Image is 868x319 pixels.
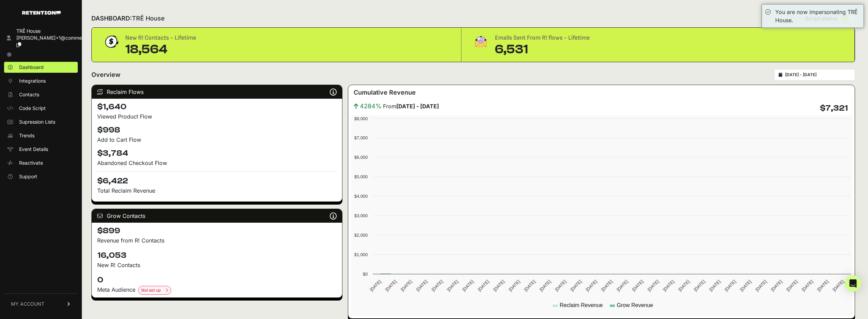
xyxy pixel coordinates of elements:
span: Contacts [19,91,39,98]
span: Code Script [19,105,46,112]
span: Integrations [19,78,46,84]
text: [DATE] [677,279,691,292]
span: Dashboard [19,64,44,71]
text: [DATE] [384,279,397,292]
div: Meta Audience [97,286,337,295]
text: [DATE] [477,279,490,292]
text: [DATE] [415,279,428,292]
text: [DATE] [816,279,829,292]
text: [DATE] [600,279,614,292]
text: [DATE] [800,279,814,292]
text: $3,000 [354,213,368,218]
a: TRĒ House [PERSON_NAME]+1@commerc... [4,26,78,50]
text: $7,000 [354,135,368,140]
p: New R! Contacts [97,261,337,269]
h2: Overview [91,70,120,80]
h4: $899 [97,225,337,236]
a: Event Details [4,144,78,155]
span: Support [19,173,37,180]
span: TRĒ House [132,15,165,22]
div: Viewed Product Flow [97,112,337,121]
a: Trends [4,130,78,141]
a: Integrations [4,75,78,86]
span: 4284% [360,101,382,111]
div: TRĒ House [16,28,90,34]
text: [DATE] [662,279,675,292]
div: New R! Contacts - Lifetime [125,33,196,43]
div: Open Intercom Messenger [845,275,861,292]
div: Abandoned Checkout Flow [97,159,337,167]
text: [DATE] [430,279,444,292]
a: Contacts [4,89,78,100]
text: $2,000 [354,233,368,238]
p: Revenue from R! Contacts [97,236,337,245]
text: $5,000 [354,174,368,179]
h4: $998 [97,125,337,136]
a: Dashboard [4,62,78,73]
text: $0 [363,272,367,277]
text: [DATE] [754,279,768,292]
text: [DATE] [739,279,752,292]
div: 6,531 [495,43,590,56]
text: Reclaim Revenue [560,302,603,308]
h4: 16,053 [97,250,337,261]
span: [PERSON_NAME]+1@commerc... [16,35,90,41]
text: [DATE] [400,279,413,292]
text: [DATE] [693,279,706,292]
a: Support [4,171,78,182]
a: Supression Lists [4,116,78,127]
div: Emails Sent From R! flows - Lifetime [495,33,590,43]
text: [DATE] [539,279,552,292]
text: $8,000 [354,116,368,121]
img: fa-envelope-19ae18322b30453b285274b1b8af3d052b27d846a4fbe8435d1a52b978f639a2.png [472,33,489,50]
h4: 0 [97,275,337,286]
text: Grow Revenue [617,302,653,308]
a: MY ACCOUNT [4,293,78,314]
text: [DATE] [832,279,845,292]
span: MY ACCOUNT [11,301,44,307]
div: You are now impersonating TRĒ House. [775,8,860,24]
h2: DASHBOARD: [91,14,165,23]
text: [DATE] [446,279,459,292]
h3: Cumulative Revenue [354,88,416,97]
text: [DATE] [646,279,660,292]
text: [DATE] [631,279,644,292]
text: [DATE] [554,279,567,292]
h4: $3,784 [97,148,337,159]
span: Supression Lists [19,119,55,125]
strong: [DATE] - [DATE] [396,103,439,110]
text: [DATE] [369,279,382,292]
a: Reactivate [4,157,78,168]
text: [DATE] [461,279,474,292]
img: dollar-coin-05c43ed7efb7bc0c12610022525b4bbbb207c7efeef5aecc26f025e68dcafac9.png [103,33,120,50]
div: Add to Cart Flow [97,136,337,144]
h4: $1,640 [97,101,337,112]
span: Reactivate [19,159,43,166]
text: [DATE] [569,279,583,292]
text: [DATE] [616,279,629,292]
text: $4,000 [354,194,368,199]
span: Event Details [19,146,48,153]
text: [DATE] [723,279,737,292]
text: [DATE] [585,279,598,292]
text: [DATE] [708,279,721,292]
a: Code Script [4,103,78,114]
img: Retention.com [22,11,61,15]
text: [DATE] [770,279,783,292]
span: From [383,102,439,110]
div: Reclaim Flows [92,85,342,99]
p: Total Reclaim Revenue [97,186,337,195]
text: [DATE] [492,279,505,292]
h4: $6,422 [97,171,337,186]
h4: $7,321 [820,103,848,114]
div: 18,564 [125,43,196,56]
text: [DATE] [507,279,521,292]
span: Trends [19,132,34,139]
div: Grow Contacts [92,209,342,223]
text: [DATE] [785,279,798,292]
text: $6,000 [354,155,368,160]
text: $1,000 [354,252,368,257]
text: [DATE] [523,279,536,292]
